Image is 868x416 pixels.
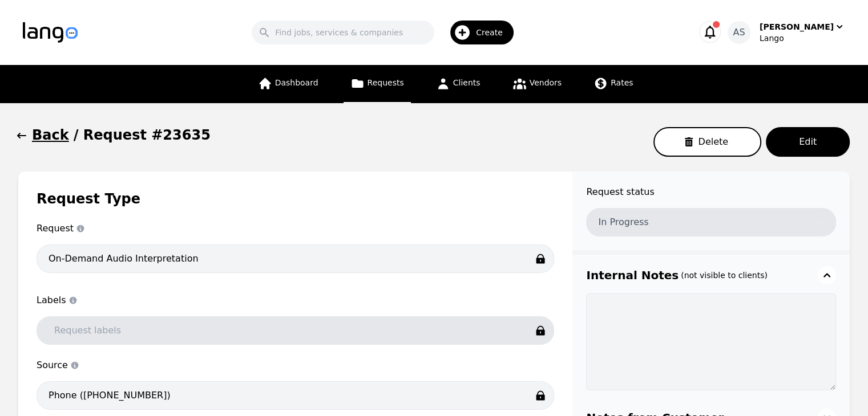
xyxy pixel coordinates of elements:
[275,78,318,87] span: Dashboard
[681,270,768,281] h3: (not visible to clients)
[37,222,554,235] span: Request
[728,21,845,44] button: AS[PERSON_NAME]Lango
[766,127,850,157] button: Edit
[344,65,411,103] a: Requests
[429,65,487,103] a: Clients
[586,185,836,199] span: Request status
[476,27,511,38] span: Create
[37,293,554,307] span: Labels
[506,65,568,103] a: Vendors
[587,65,640,103] a: Rates
[37,190,554,208] h1: Request Type
[18,126,69,144] button: Back
[611,78,633,87] span: Rates
[760,21,834,32] div: [PERSON_NAME]
[733,26,745,39] span: AS
[653,127,761,157] button: Delete
[23,22,78,43] img: Logo
[530,78,562,87] span: Vendors
[251,65,325,103] a: Dashboard
[453,78,481,87] span: Clients
[586,267,679,283] h3: Internal Notes
[760,32,845,44] div: Lango
[32,126,69,144] h1: Back
[74,126,211,144] h1: / Request #23635
[434,16,520,49] button: Create
[368,78,404,87] span: Requests
[252,21,434,44] input: Find jobs, services & companies
[37,358,554,372] span: Source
